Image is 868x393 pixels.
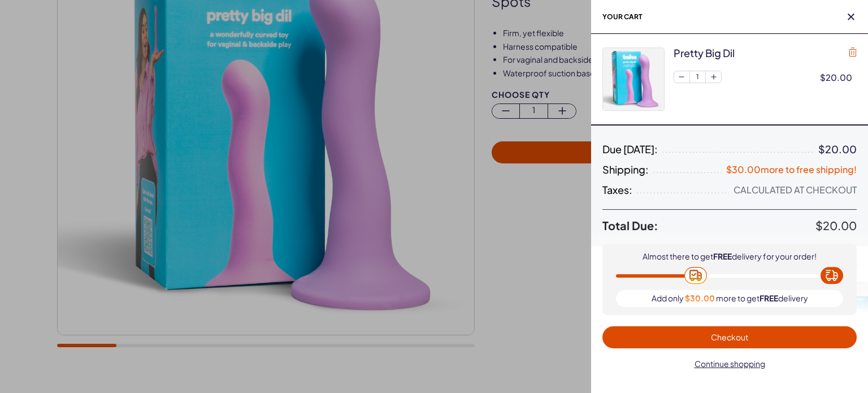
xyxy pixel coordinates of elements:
[726,163,857,175] span: $30.00 more to free shipping!
[602,184,632,196] span: Taxes:
[759,293,778,303] span: FREE
[602,144,658,155] span: Due [DATE]:
[734,184,857,196] div: Calculated at Checkout
[815,218,857,232] span: $20.00
[690,71,706,83] span: 1
[685,293,715,304] span: $30.00
[602,326,857,348] button: Checkout
[818,144,857,155] div: $20.00
[602,164,649,175] span: Shipping:
[695,359,765,369] span: Continue shopping
[602,353,857,375] button: Continue shopping
[603,48,664,110] img: toy_ecomm_refreshArtboard_4_c3c847b5-dbe3-44ef-ab0d-bc397a2aed98.jpg
[713,251,732,261] span: FREE
[674,46,735,60] div: pretty big dil
[643,252,817,262] div: Almost there to get delivery for your order!
[820,71,857,83] div: $20.00
[711,332,748,342] span: Checkout
[616,290,843,307] div: Add only more to get delivery
[602,219,815,232] span: Total Due:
